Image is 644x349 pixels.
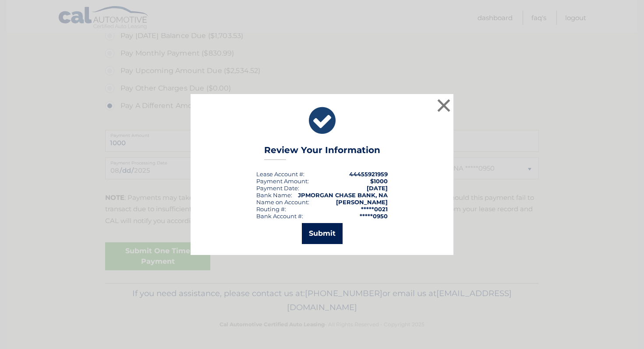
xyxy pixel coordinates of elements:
[256,213,303,220] div: Bank Account #:
[256,185,298,192] span: Payment Date
[435,97,453,114] button: ×
[256,206,286,213] div: Routing #:
[336,199,388,206] strong: [PERSON_NAME]
[367,185,388,192] span: [DATE]
[264,145,380,160] h3: Review Your Information
[256,199,309,206] div: Name on Account:
[298,192,388,199] strong: JPMORGAN CHASE BANK, NA
[349,171,388,178] strong: 44455921959
[370,178,388,185] span: $1000
[256,192,292,199] div: Bank Name:
[256,178,309,185] div: Payment Amount:
[302,223,343,244] button: Submit
[256,185,299,192] div: :
[256,171,304,178] div: Lease Account #:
